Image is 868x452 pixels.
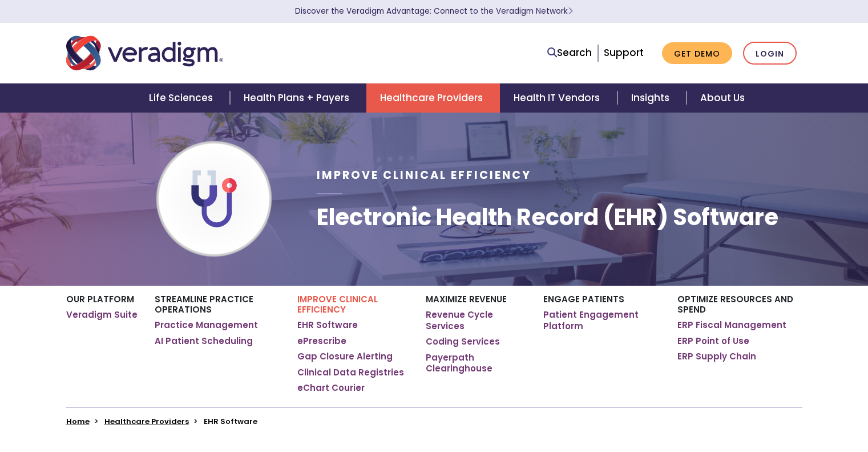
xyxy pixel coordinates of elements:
[366,83,500,113] a: Healthcare Providers
[230,83,366,113] a: Health Plans + Payers
[155,335,253,347] a: AI Patient Scheduling
[135,83,230,113] a: Life Sciences
[743,42,797,65] a: Login
[297,367,404,378] a: Clinical Data Registries
[317,203,778,231] h1: Electronic Health Record (EHR) Software
[317,167,531,183] span: Improve Clinical Efficiency
[155,319,258,331] a: Practice Management
[66,309,138,321] a: Veradigm Suite
[500,83,617,113] a: Health IT Vendors
[297,351,393,362] a: Gap Closure Alerting
[66,34,223,72] img: Veradigm logo
[547,45,592,61] a: Search
[677,319,786,331] a: ERP Fiscal Management
[297,335,346,347] a: ePrescribe
[687,83,758,113] a: About Us
[426,336,500,347] a: Coding Services
[662,42,732,65] a: Get Demo
[297,382,365,394] a: eChart Courier
[297,319,358,331] a: EHR Software
[543,309,660,331] a: Patient Engagement Platform
[66,416,90,427] a: Home
[604,46,644,59] a: Support
[568,6,573,17] span: Learn More
[295,6,573,17] a: Discover the Veradigm Advantage: Connect to the Veradigm NetworkLearn More
[104,416,189,427] a: Healthcare Providers
[426,309,526,331] a: Revenue Cycle Services
[677,335,749,347] a: ERP Point of Use
[677,351,756,362] a: ERP Supply Chain
[426,352,526,374] a: Payerpath Clearinghouse
[617,83,687,113] a: Insights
